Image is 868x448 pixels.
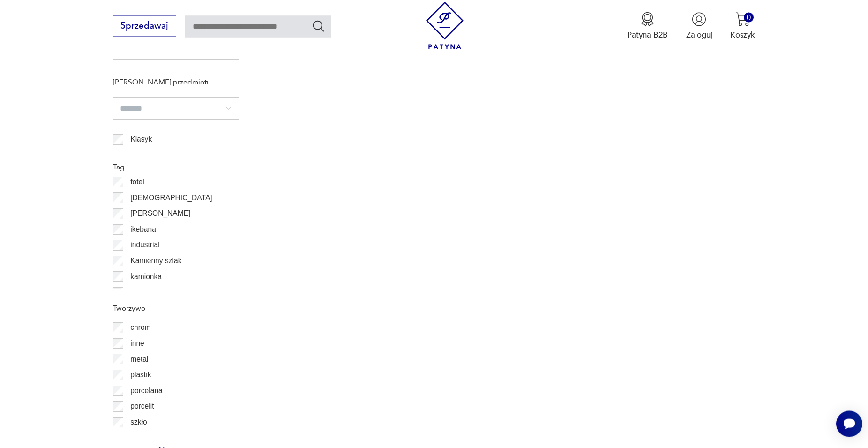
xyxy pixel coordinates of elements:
p: Klasyk [130,133,152,145]
p: Tworzywo [113,302,239,314]
p: kilim [130,286,145,298]
p: ikebana [130,223,156,235]
a: Ikona medaluPatyna B2B [627,12,668,40]
button: Szukaj [312,19,325,32]
iframe: Smartsupp widget button [836,410,862,437]
p: inne [130,337,144,349]
p: [PERSON_NAME] przedmiotu [113,76,239,88]
p: metal [130,353,148,365]
button: Sprzedawaj [113,15,176,36]
div: 0 [744,12,754,22]
p: fotel [130,176,144,188]
p: Kamienny szlak [130,255,181,267]
img: Ikona koszyka [735,12,750,26]
p: [PERSON_NAME] [130,207,190,220]
p: Tag [113,161,239,173]
p: porcelit [130,400,154,412]
button: 0Koszyk [730,12,755,40]
p: chrom [130,321,150,334]
img: Patyna - sklep z meblami i dekoracjami vintage [421,1,469,49]
p: szkło [130,416,147,428]
img: Ikona medalu [640,12,655,26]
img: Ikonka użytkownika [692,12,706,26]
p: Zaloguj [686,29,712,40]
p: [DEMOGRAPHIC_DATA] [130,192,212,204]
button: Patyna B2B [627,12,668,40]
p: industrial [130,239,159,251]
p: Patyna B2B [627,29,668,40]
p: porcelana [130,385,163,397]
p: plastik [130,369,151,381]
p: kamionka [130,271,162,283]
a: Sprzedawaj [113,23,176,30]
p: Koszyk [730,29,755,40]
button: Zaloguj [686,12,712,40]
